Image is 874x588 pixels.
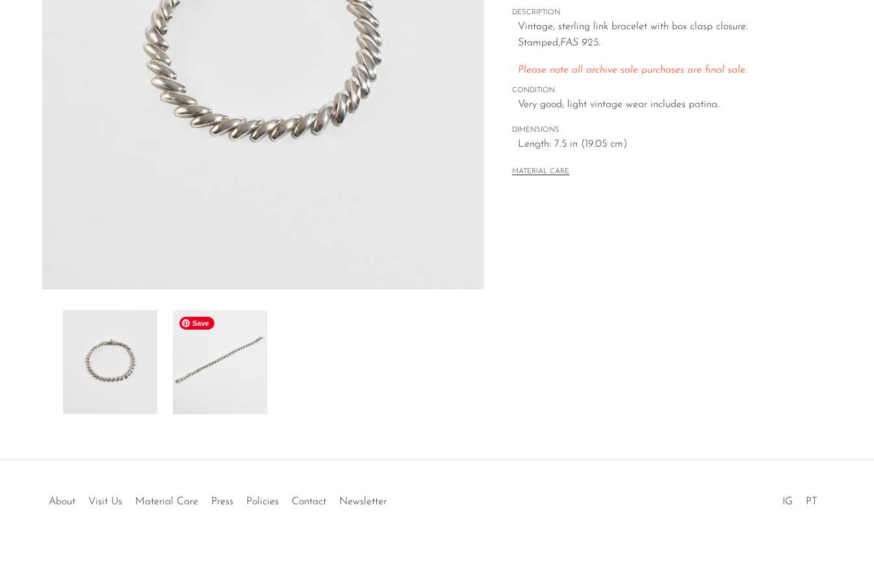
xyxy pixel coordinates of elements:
span: Save [179,317,214,330]
ul: Quick links [42,486,393,511]
ul: Social Medias [776,486,824,511]
a: Material Care [135,496,198,507]
span: DIMENSIONS [512,125,804,136]
a: Policies [246,496,279,507]
a: Press [211,496,233,507]
p: Vintage, sterling link bracelet with box clasp closure. Stamped, [518,19,804,52]
a: IG [782,496,793,507]
span: Very good; light vintage wear includes patina. [518,97,804,114]
img: Sterling Link Bracelet [173,310,267,414]
span: Please note all archive sale purchases are final sale. [518,65,747,75]
a: About [49,496,75,507]
em: FAS 925. [560,38,600,48]
span: Length: 7.5 in (19.05 cm) [518,136,804,153]
span: CONDITION [512,85,804,97]
button: MATERIAL CARE [512,167,569,177]
a: Visit Us [88,496,122,507]
span: DESCRIPTION [512,7,804,19]
a: PT [806,496,817,507]
a: Contact [292,496,326,507]
img: Sterling Link Bracelet [63,310,157,414]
